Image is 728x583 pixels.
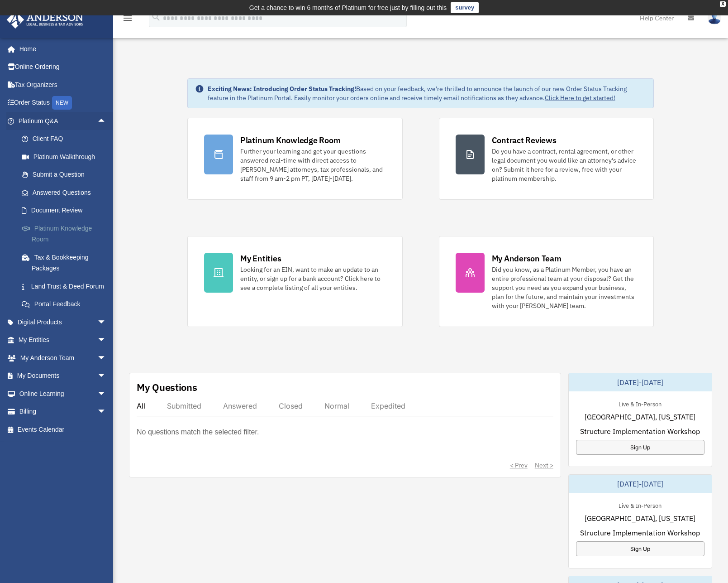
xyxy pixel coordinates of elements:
[13,183,120,202] a: Answered Questions
[585,411,695,422] span: [GEOGRAPHIC_DATA], [US_STATE]
[151,12,161,22] i: search
[13,295,120,313] a: Portal Feedback
[97,367,115,385] span: arrow_drop_down
[6,58,120,76] a: Online Ordering
[708,11,721,24] img: User Pic
[6,367,120,385] a: My Documentsarrow_drop_down
[137,426,259,438] p: No questions match the selected filter.
[97,331,115,350] span: arrow_drop_down
[208,85,356,93] strong: Exciting News: Introducing Order Status Tracking!
[97,349,115,367] span: arrow_drop_down
[576,541,704,556] a: Sign Up
[13,166,120,184] a: Submit a Question
[13,219,120,248] a: Platinum Knowledge Room
[167,401,201,410] div: Submitted
[6,403,120,421] a: Billingarrow_drop_down
[240,147,386,183] div: Further your learning and get your questions answered real-time with direct access to [PERSON_NAM...
[720,1,726,7] div: close
[13,148,120,166] a: Platinum Walkthrough
[324,401,349,410] div: Normal
[492,253,561,264] div: My Anderson Team
[545,94,615,102] a: Click Here to get started!
[249,2,447,13] div: Get a chance to win 6 months of Platinum for free just by filling out this
[492,265,638,310] div: Did you know, as a Platinum Member, you have an entire professional team at your disposal? Get th...
[580,426,700,437] span: Structure Implementation Workshop
[439,118,654,200] a: Contract Reviews Do you have a contract, rental agreement, or other legal document you would like...
[611,500,669,510] div: Live & In-Person
[240,253,281,264] div: My Entities
[569,373,712,391] div: [DATE]-[DATE]
[13,277,120,295] a: Land Trust & Deed Forum
[371,401,405,410] div: Expedited
[569,475,712,493] div: [DATE]-[DATE]
[13,130,120,148] a: Client FAQ
[611,399,669,408] div: Live & In-Person
[187,118,403,200] a: Platinum Knowledge Room Further your learning and get your questions answered real-time with dire...
[279,401,303,410] div: Closed
[6,385,120,403] a: Online Learningarrow_drop_down
[492,147,638,183] div: Do you have a contract, rental agreement, or other legal document you would like an attorney's ad...
[6,420,120,438] a: Events Calendar
[580,527,700,538] span: Structure Implementation Workshop
[6,40,115,58] a: Home
[451,2,479,13] a: survey
[97,385,115,403] span: arrow_drop_down
[122,13,133,24] i: menu
[97,313,115,332] span: arrow_drop_down
[97,112,115,130] span: arrow_drop_up
[223,401,257,410] div: Answered
[122,16,133,24] a: menu
[576,440,704,455] a: Sign Up
[4,11,86,29] img: Anderson Advisors Platinum Portal
[240,265,386,292] div: Looking for an EIN, want to make an update to an entity, or sign up for a bank account? Click her...
[6,76,120,94] a: Tax Organizers
[97,403,115,421] span: arrow_drop_down
[240,135,341,146] div: Platinum Knowledge Room
[585,513,695,524] span: [GEOGRAPHIC_DATA], [US_STATE]
[13,202,120,220] a: Document Review
[6,349,120,367] a: My Anderson Teamarrow_drop_down
[6,331,120,349] a: My Entitiesarrow_drop_down
[492,135,557,146] div: Contract Reviews
[187,236,403,327] a: My Entities Looking for an EIN, want to make an update to an entity, or sign up for a bank accoun...
[439,236,654,327] a: My Anderson Team Did you know, as a Platinum Member, you have an entire professional team at your...
[6,112,120,130] a: Platinum Q&Aarrow_drop_up
[6,313,120,331] a: Digital Productsarrow_drop_down
[208,84,646,102] div: Based on your feedback, we're thrilled to announce the launch of our new Order Status Tracking fe...
[6,94,120,112] a: Order StatusNEW
[137,401,145,410] div: All
[137,381,197,394] div: My Questions
[52,96,72,110] div: NEW
[13,248,120,277] a: Tax & Bookkeeping Packages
